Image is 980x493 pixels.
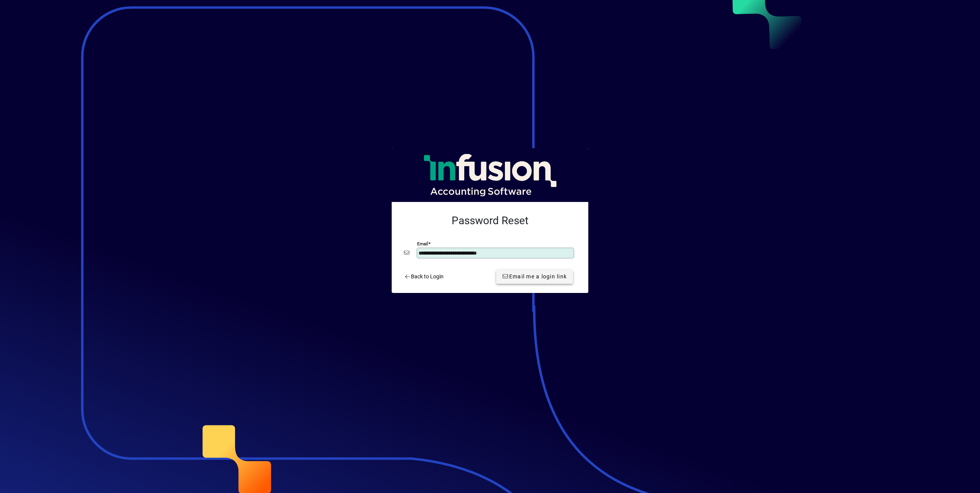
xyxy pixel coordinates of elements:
a: Back to Login [401,270,447,284]
h2: Password Reset [404,214,576,227]
mat-label: Email [417,241,428,246]
button: Email me a login link [496,270,573,284]
span: Back to Login [404,273,444,281]
span: Email me a login link [502,273,567,281]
